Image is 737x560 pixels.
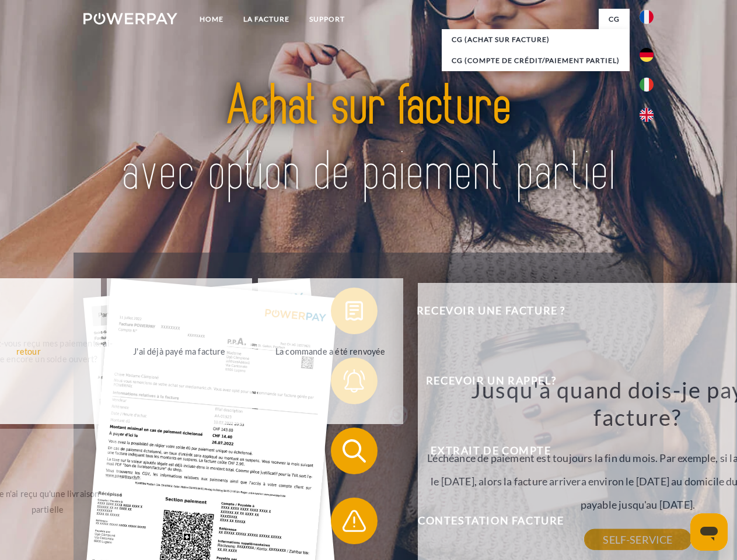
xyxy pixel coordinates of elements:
[690,513,728,551] iframe: Bouton de lancement de la fenêtre de messagerie
[190,9,233,30] a: Home
[114,343,245,359] div: J'ai déjà payé ma facture
[640,108,654,122] img: en
[83,13,177,24] img: logo-powerpay-white.svg
[599,9,630,30] a: CG
[640,78,654,92] img: it
[640,10,654,24] img: fr
[331,428,634,474] button: Extrait de compte
[299,9,355,30] a: Support
[442,29,630,50] a: CG (achat sur facture)
[340,506,369,535] img: qb_warning.svg
[233,9,299,30] a: LA FACTURE
[331,498,634,544] button: Contestation Facture
[584,529,691,550] a: SELF-SERVICE
[640,48,654,62] img: de
[265,343,396,359] div: La commande a été renvoyée
[111,56,626,223] img: title-powerpay_fr.svg
[340,436,369,466] img: qb_search.svg
[442,50,630,71] a: CG (Compte de crédit/paiement partiel)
